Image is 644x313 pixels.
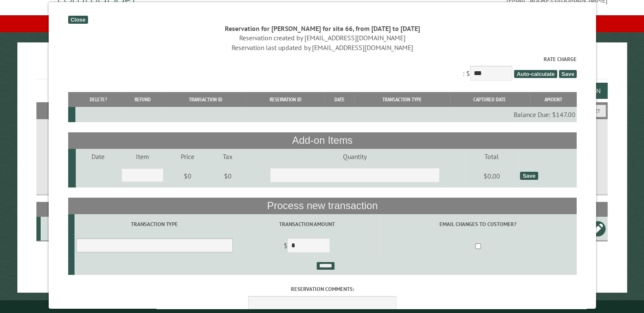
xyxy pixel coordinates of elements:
[558,70,576,78] span: Save
[235,220,378,228] label: Transaction Amount
[324,92,354,107] th: Date
[164,92,246,107] th: Transaction ID
[464,149,519,164] td: Total
[529,92,576,107] th: Amount
[234,235,379,258] td: $
[520,172,537,180] div: Save
[68,285,577,293] label: Reservation comments:
[164,164,210,188] td: $0
[68,24,577,33] div: Reservation for [PERSON_NAME] for site 66, from [DATE] to [DATE]
[68,33,577,42] div: Reservation created by [EMAIL_ADDRESS][DOMAIN_NAME]
[36,102,608,118] h2: Filters
[210,149,245,164] td: Tax
[380,220,575,228] label: Email changes to customer?
[68,55,577,63] label: Rate Charge
[75,92,121,107] th: Delete?
[464,164,519,188] td: $0.00
[121,92,164,107] th: Refund
[164,149,210,164] td: Price
[44,224,73,233] div: 66
[68,55,577,83] div: : $
[210,164,245,188] td: $0
[514,70,557,78] span: Auto-calculate
[41,202,75,217] th: Site
[245,149,464,164] td: Quantity
[75,107,577,122] td: Balance Due: $147.00
[120,149,164,164] td: Item
[68,16,88,24] div: Close
[75,149,120,164] td: Date
[36,56,608,79] h1: Reservations
[68,43,577,52] div: Reservation last updated by [EMAIL_ADDRESS][DOMAIN_NAME]
[246,92,324,107] th: Reservation ID
[449,92,529,107] th: Captured Date
[354,92,449,107] th: Transaction Type
[68,132,577,148] th: Add-on Items
[274,304,370,309] small: © Campground Commander LLC. All rights reserved.
[68,198,577,214] th: Process new transaction
[76,220,233,228] label: Transaction Type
